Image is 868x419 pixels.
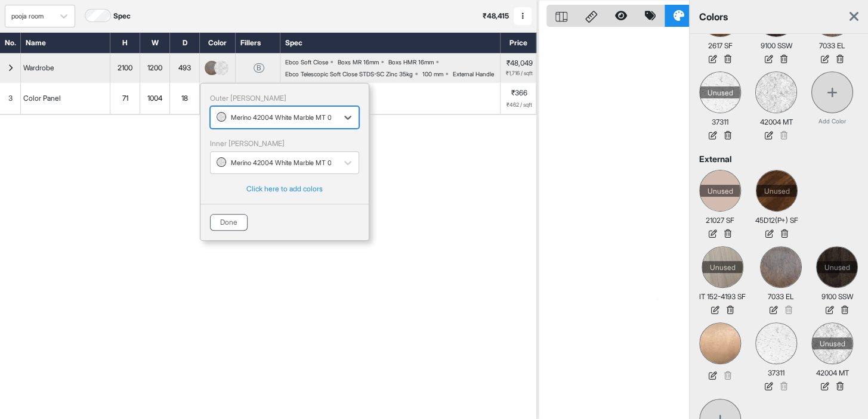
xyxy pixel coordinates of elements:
[200,33,236,53] div: Color
[285,58,328,66] div: Ebco Soft Close
[768,291,794,302] p: 7033 EL
[110,33,140,53] div: H
[285,70,413,77] div: Ebco Telescopic Soft Close STDS-SC Zinc 35kg
[210,93,359,104] p: Outer [PERSON_NAME]
[706,215,734,226] p: 21027 SF
[113,11,131,21] label: Spec
[756,170,797,211] img: 45D.jpg
[8,93,13,104] span: 3
[422,70,443,77] div: 100 mm
[812,323,852,364] img: 42004.jpg
[170,91,199,106] div: 18
[700,72,740,113] img: 37311.jpg
[755,215,798,226] p: 45D12(P+) SF
[700,170,740,211] img: 21027.jpg
[511,88,527,98] p: ₹366
[761,247,801,287] img: El.jpg
[210,214,248,231] button: Done
[210,138,359,149] p: Inner [PERSON_NAME]
[140,61,169,75] div: 1200
[699,291,746,302] p: IT 152-4193 SF
[761,41,792,51] p: 9100 SSW
[170,61,199,75] div: 493
[501,33,536,53] div: Price
[210,184,359,194] div: Click here to add colors
[453,70,494,77] div: External Handle
[702,247,743,287] img: 4513.jpg
[140,91,169,106] div: 1004
[817,247,857,287] img: 9999.jpg
[818,117,846,126] span: Add Color
[483,11,509,21] p: ₹ 48,415
[506,101,532,109] span: ₹462 / sqft
[812,337,852,349] div: Unused
[338,58,379,66] div: Boxs MR 16mm
[756,185,797,197] div: Unused
[817,261,857,273] div: Unused
[506,70,533,77] span: ₹1,716 / sqft
[760,117,793,128] p: 42004 MT
[140,33,170,53] div: W
[756,72,796,113] img: 42004.jpg
[819,41,845,51] p: 7033 EL
[768,368,784,378] p: 37311
[702,261,743,273] div: Unused
[214,61,228,75] img: thumb_42004.jpg
[712,117,728,128] p: 37311
[700,185,740,197] div: Unused
[506,59,533,67] p: ₹48,049
[700,323,740,364] img: Raw_ply.JPG
[110,91,140,106] div: 71
[110,61,140,75] div: 2100
[21,33,110,53] div: Name
[170,33,200,53] div: D
[388,58,434,66] div: Boxs HMR 16mm
[21,61,57,75] div: Wardrobe
[21,91,63,106] div: Color Panel
[708,41,733,51] p: 2617 SF
[699,153,858,165] p: External
[11,11,47,21] div: pooja room
[699,10,728,24] p: colors
[236,33,280,53] div: Fillers
[816,368,849,378] p: 42004 MT
[700,86,740,98] div: Unused
[821,291,853,302] p: 9100 SSW
[205,61,219,75] img: thumb_El.jpg
[280,33,501,53] div: Spec
[756,323,796,364] img: 37311.jpg
[254,63,264,73] div: B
